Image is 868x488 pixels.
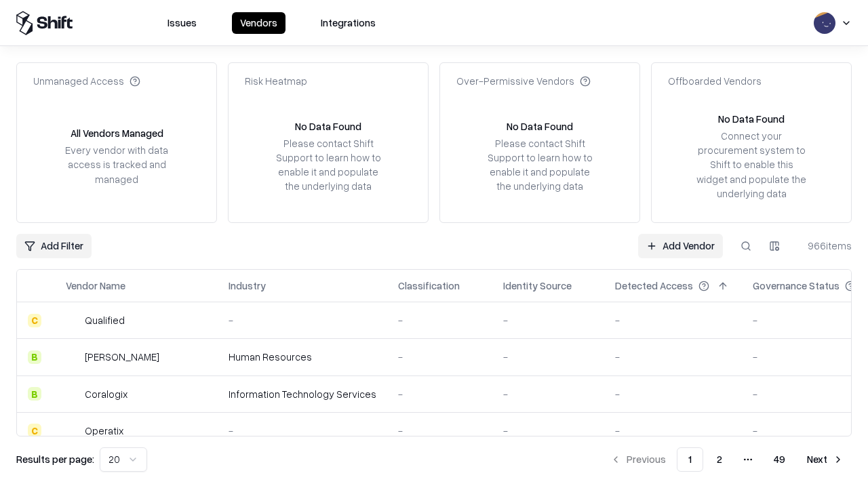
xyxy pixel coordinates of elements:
button: Next [799,447,852,472]
div: Detected Access [615,279,693,293]
div: Vendor Name [66,279,125,293]
button: Issues [159,12,205,34]
div: Please contact Shift Support to learn how to enable it and populate the underlying data [272,136,384,194]
div: Operatix [85,424,123,438]
div: Governance Status [753,279,840,293]
img: Qualified [66,314,79,327]
div: - [615,350,731,364]
img: Operatix [66,424,79,437]
div: - [398,350,481,364]
div: No Data Found [295,119,361,134]
div: - [615,424,731,438]
img: Deel [66,350,79,364]
button: 2 [706,447,733,472]
div: - [229,424,376,438]
div: Classification [398,279,460,293]
div: Industry [229,279,266,293]
div: - [398,387,481,401]
div: All Vendors Managed [71,126,163,140]
div: - [398,313,481,327]
div: C [28,314,41,327]
button: 1 [677,447,703,472]
div: Qualified [85,313,125,327]
div: No Data Found [507,119,573,134]
div: 966 items [797,239,852,253]
div: B [28,387,41,401]
button: Vendors [232,12,285,34]
div: Risk Heatmap [245,74,307,88]
div: Connect your procurement system to Shift to enable this widget and populate the underlying data [695,129,808,201]
p: Results per page: [16,452,94,466]
div: B [28,350,41,364]
img: Coralogix [66,387,79,401]
div: Every vendor with data access is tracked and managed [60,143,173,186]
nav: pagination [602,447,852,472]
div: - [503,424,593,438]
a: Add Vendor [638,234,723,258]
div: - [615,387,731,401]
div: Identity Source [503,279,572,293]
div: Coralogix [85,387,127,401]
div: Human Resources [229,350,376,364]
div: - [503,387,593,401]
button: Add Filter [16,234,92,258]
div: - [229,313,376,327]
button: Integrations [313,12,384,34]
div: Information Technology Services [229,387,376,401]
div: Offboarded Vendors [668,74,762,88]
div: [PERSON_NAME] [85,350,159,364]
div: C [28,424,41,437]
div: Over-Permissive Vendors [456,74,591,88]
div: - [503,350,593,364]
div: Unmanaged Access [33,74,140,88]
div: - [398,424,481,438]
button: 49 [763,447,796,472]
div: - [615,313,731,327]
div: - [503,313,593,327]
div: Please contact Shift Support to learn how to enable it and populate the underlying data [484,136,596,194]
div: No Data Found [718,112,785,126]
